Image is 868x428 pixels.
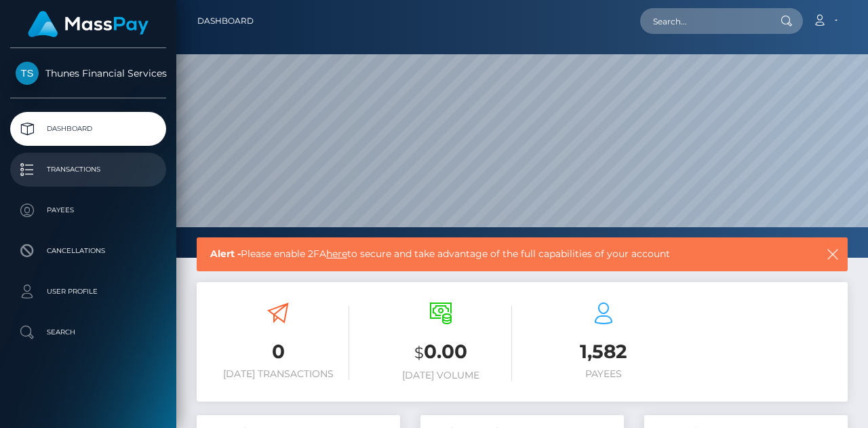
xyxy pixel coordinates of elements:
[10,315,166,349] a: Search
[532,368,675,380] h6: Payees
[640,8,768,34] input: Search...
[10,112,166,146] a: Dashboard
[16,241,161,261] p: Cancellations
[10,153,166,187] a: Transactions
[210,247,766,261] span: Please enable 2FA to secure and take advantage of the full capabilities of your account
[10,67,166,79] span: Thunes Financial Services
[16,159,161,180] p: Transactions
[16,200,161,220] p: Payees
[197,7,254,35] a: Dashboard
[207,368,349,380] h6: [DATE] Transactions
[16,62,39,85] img: Thunes Financial Services
[16,119,161,139] p: Dashboard
[326,248,347,260] a: here
[10,234,166,268] a: Cancellations
[207,338,349,365] h3: 0
[532,338,675,365] h3: 1,582
[16,322,161,343] p: Search
[28,11,149,37] img: MassPay Logo
[370,338,512,366] h3: 0.00
[370,370,512,381] h6: [DATE] Volume
[414,343,424,362] small: $
[10,275,166,309] a: User Profile
[10,193,166,227] a: Payees
[16,281,161,302] p: User Profile
[210,248,241,260] b: Alert -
